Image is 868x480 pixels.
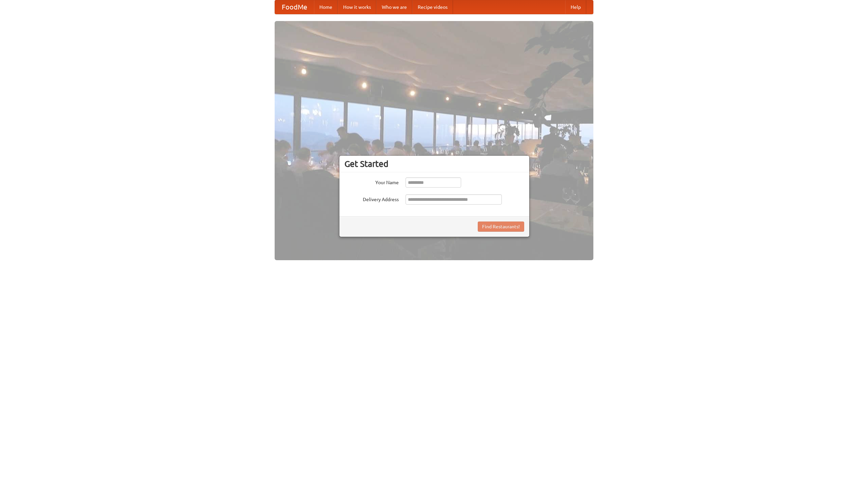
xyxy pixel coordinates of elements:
a: FoodMe [275,0,314,14]
a: Who we are [376,0,412,14]
a: How it works [338,0,376,14]
button: Find Restaurants! [478,222,524,232]
label: Your Name [344,177,399,186]
h3: Get Started [344,159,524,169]
a: Home [314,0,338,14]
a: Help [565,0,586,14]
label: Delivery Address [344,194,399,203]
a: Recipe videos [412,0,453,14]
